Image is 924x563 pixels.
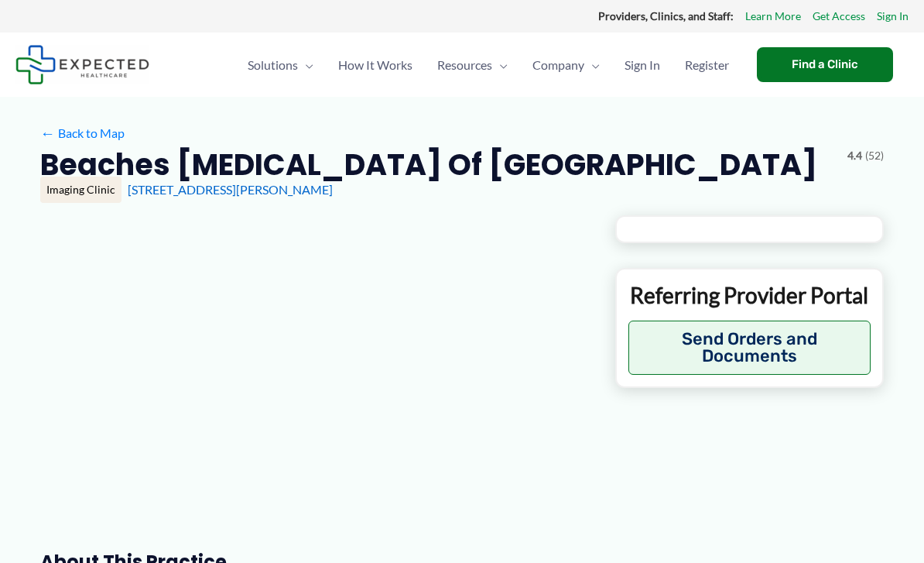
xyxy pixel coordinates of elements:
div: Imaging Clinic [40,177,121,203]
a: Get Access [813,6,865,26]
span: Menu Toggle [492,38,508,92]
a: CompanyMenu Toggle [520,38,612,92]
strong: Providers, Clinics, and Staff: [598,9,734,22]
span: (52) [865,146,884,166]
span: Menu Toggle [298,38,313,92]
a: ←Back to Map [40,122,125,145]
button: Send Orders and Documents [628,321,871,375]
p: Referring Provider Portal [628,281,871,309]
span: Register [685,38,729,92]
img: Expected Healthcare Logo - side, dark font, small [15,45,149,84]
span: Company [532,38,584,92]
span: Resources [437,38,492,92]
span: Sign In [625,38,660,92]
a: SolutionsMenu Toggle [235,38,326,92]
a: Learn More [745,6,801,26]
span: ← [40,125,55,140]
a: Sign In [612,38,672,92]
a: Sign In [877,6,909,26]
a: Register [672,38,741,92]
a: ResourcesMenu Toggle [425,38,520,92]
a: [STREET_ADDRESS][PERSON_NAME] [128,182,333,197]
h2: Beaches [MEDICAL_DATA] of [GEOGRAPHIC_DATA] [40,146,817,184]
span: Solutions [248,38,298,92]
a: How It Works [326,38,425,92]
a: Find a Clinic [757,47,893,82]
span: Menu Toggle [584,38,600,92]
span: How It Works [338,38,412,92]
nav: Primary Site Navigation [235,38,741,92]
span: 4.4 [847,146,862,166]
